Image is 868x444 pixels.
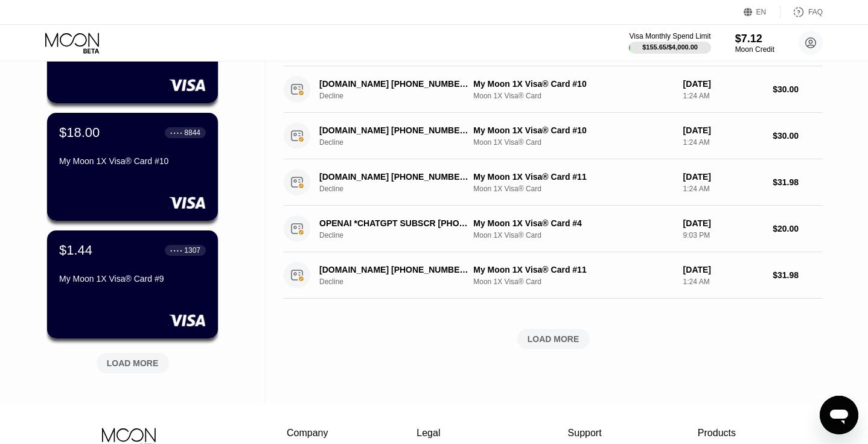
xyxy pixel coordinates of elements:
div: Moon 1X Visa® Card [473,231,673,239]
div: Decline [319,138,481,147]
div: My Moon 1X Visa® Card #11 [473,172,673,182]
div: Support [568,428,610,439]
div: FAQ [780,6,823,18]
div: [DATE] [683,125,764,135]
div: Company [287,428,328,439]
div: OPENAI *CHATGPT SUBSCR [PHONE_NUMBER] US [319,218,470,228]
div: [DATE] [683,218,764,228]
div: LOAD MORE [528,334,579,344]
div: Moon 1X Visa® Card [473,138,673,147]
div: Moon 1X Visa® Card [473,277,673,286]
div: $1.44 [59,243,92,258]
div: [DOMAIN_NAME] [PHONE_NUMBER] US [319,172,470,182]
div: FAQ [808,8,823,16]
div: $155.65 / $4,000.00 [642,43,698,51]
div: $31.98 [773,177,823,187]
div: Moon 1X Visa® Card [473,92,673,100]
div: [DOMAIN_NAME] [PHONE_NUMBER] USDeclineMy Moon 1X Visa® Card #11Moon 1X Visa® Card[DATE]1:24 AM$31.98 [284,252,823,299]
div: My Moon 1X Visa® Card #10 [473,125,673,135]
div: Products [698,428,736,439]
div: [DATE] [683,79,764,89]
div: 1:24 AM [683,92,764,100]
div: [DOMAIN_NAME] [PHONE_NUMBER] USDeclineMy Moon 1X Visa® Card #10Moon 1X Visa® Card[DATE]1:24 AM$30.00 [284,113,823,159]
div: LOAD MORE [284,329,823,349]
div: [DOMAIN_NAME] [PHONE_NUMBER] US [319,79,470,89]
div: $18.00● ● ● ●8844My Moon 1X Visa® Card #10 [47,113,218,221]
div: Decline [319,92,481,100]
div: $7.12 [735,33,774,45]
div: My Moon 1X Visa® Card #4 [473,218,673,228]
div: 1307 [184,246,200,255]
div: My Moon 1X Visa® Card #10 [473,79,673,89]
div: $30.00 [773,131,823,141]
div: [DATE] [683,265,764,274]
div: [DATE] [683,172,764,182]
div: Decline [319,231,481,239]
div: Moon 1X Visa® Card [473,185,673,193]
div: 1:24 AM [683,138,764,147]
div: My Moon 1X Visa® Card #9 [59,274,206,284]
div: [DOMAIN_NAME] [PHONE_NUMBER] US [319,265,470,274]
div: $1.44● ● ● ●1307My Moon 1X Visa® Card #9 [47,230,218,338]
div: [DOMAIN_NAME] [PHONE_NUMBER] US [319,125,470,135]
div: $20.00 [773,224,823,233]
div: 1:24 AM [683,185,764,193]
div: ● ● ● ● [170,249,182,252]
div: ● ● ● ● [170,131,182,135]
div: [DOMAIN_NAME] [PHONE_NUMBER] USDeclineMy Moon 1X Visa® Card #10Moon 1X Visa® Card[DATE]1:24 AM$30.00 [284,66,823,113]
div: My Moon 1X Visa® Card #10 [59,156,206,166]
div: Visa Monthly Spend Limit$155.65/$4,000.00 [629,32,710,54]
div: Decline [319,277,481,286]
div: $18.00 [59,125,100,141]
div: LOAD MORE [107,358,159,369]
div: Legal [416,428,479,439]
div: $7.12Moon Credit [735,33,774,54]
div: 9:03 PM [683,231,764,239]
div: LOAD MORE [88,348,178,373]
iframe: Button to launch messaging window [820,396,858,434]
div: EN [744,6,780,18]
div: OPENAI *CHATGPT SUBSCR [PHONE_NUMBER] USDeclineMy Moon 1X Visa® Card #4Moon 1X Visa® Card[DATE]9:... [284,206,823,252]
div: My Moon 1X Visa® Card #11 [473,265,673,274]
div: [DOMAIN_NAME] [PHONE_NUMBER] USDeclineMy Moon 1X Visa® Card #11Moon 1X Visa® Card[DATE]1:24 AM$31.98 [284,159,823,206]
div: $31.98 [773,270,823,280]
div: 8844 [184,128,200,137]
div: $30.00 [773,84,823,94]
div: 1:24 AM [683,277,764,286]
div: Decline [319,185,481,193]
div: EN [756,8,767,16]
div: Moon Credit [735,45,774,54]
div: Visa Monthly Spend Limit [629,32,710,40]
